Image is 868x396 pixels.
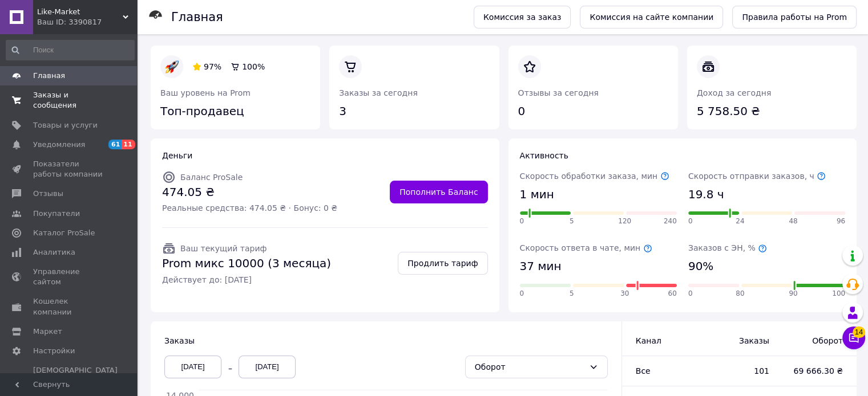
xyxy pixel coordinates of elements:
div: Ваш ID: 3390817 [37,17,137,27]
span: Показатели работы компании [33,159,106,179]
a: Продлить тариф [398,252,487,275]
span: Деньги [162,151,192,160]
span: Like-Market [37,7,123,17]
span: Активность [520,151,568,160]
span: Заказы и сообщения [33,90,106,111]
input: Поиск [6,40,135,60]
span: Заказов с ЭН, % [688,243,767,252]
span: 240 [664,217,677,226]
span: Управление сайтом [33,267,106,287]
span: 80 [736,289,744,299]
span: 120 [618,217,631,226]
span: Аналитика [33,247,75,258]
div: Оборот [475,361,584,373]
span: Отзывы [33,189,63,199]
div: [DATE] [164,356,221,378]
span: Prom микс 10000 (3 месяца) [162,255,331,272]
span: Настройки [33,346,75,356]
span: 0 [688,217,693,226]
span: 14 [853,326,865,338]
span: Уведомления [33,140,85,150]
span: 90% [688,258,713,275]
span: Скорость отправки заказов, ч [688,172,826,181]
span: Все [636,366,651,375]
span: Кошелек компании [33,296,106,317]
span: Оборот [792,335,843,346]
span: Канал [636,336,661,345]
span: Покупатели [33,209,80,219]
span: Маркет [33,326,62,337]
span: Реальные средства: 474.05 ₴ · Бонус: 0 ₴ [162,202,337,214]
span: 11 [122,140,135,149]
span: Каталог ProSale [33,228,95,238]
span: 0 [520,217,524,226]
span: Скорость обработки заказа, мин [520,172,669,181]
span: 90 [789,289,797,299]
span: Заказы [714,335,769,346]
span: Заказы [164,336,195,345]
span: 474.05 ₴ [162,184,337,201]
h1: Главная [171,10,223,24]
span: 19.8 ч [688,186,724,203]
span: Действует до: [DATE] [162,274,331,285]
span: 5 [570,217,574,226]
span: 101 [714,365,769,377]
span: 60 [668,289,676,299]
span: 37 мин [520,258,562,275]
span: 97% [204,62,221,71]
span: Скорость ответа в чате, мин [520,243,652,252]
span: 61 [108,140,122,149]
a: Правила работы на Prom [732,6,857,28]
span: Товары и услуги [33,120,98,130]
span: 48 [789,217,797,226]
a: Пополнить Баланс [390,181,487,203]
span: 0 [520,289,524,299]
span: 5 [570,289,574,299]
span: 100 [832,289,845,299]
span: Ваш текущий тариф [180,244,267,253]
span: Главная [33,71,65,81]
button: Чат с покупателем14 [842,326,865,349]
div: [DATE] [239,356,296,378]
span: 96 [837,217,845,226]
span: 69 666.30 ₴ [792,365,843,377]
span: 0 [688,289,693,299]
a: Комиссия за заказ [474,6,571,28]
a: Комиссия на сайте компании [580,6,723,28]
span: 24 [736,217,744,226]
span: 30 [620,289,629,299]
span: 1 мин [520,186,554,203]
span: Баланс ProSale [180,173,243,182]
span: 100% [242,62,265,71]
